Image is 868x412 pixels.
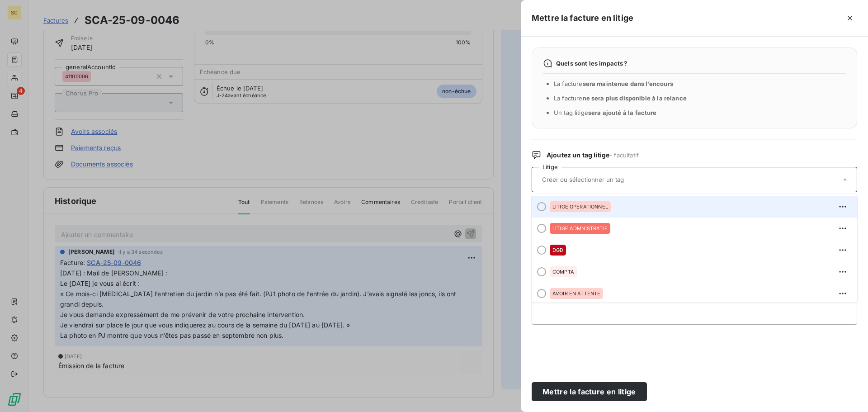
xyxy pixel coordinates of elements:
[552,226,608,231] span: LITIGE ADMNISTRATIF
[552,247,563,253] span: DGD
[552,291,600,296] span: AVOIR EN ATTENTE
[588,109,657,116] span: sera ajouté à la facture
[554,109,657,116] span: Un tag litige
[552,269,574,275] span: COMPTA
[556,60,627,67] span: Quels sont les impacts ?
[837,381,859,403] iframe: Intercom live chat
[554,95,687,102] span: La facture
[532,12,633,24] h5: Mettre la facture en litige
[583,95,687,102] span: ne sera plus disponible à la relance
[532,382,647,401] button: Mettre la facture en litige
[541,175,673,184] input: Créer ou sélectionner un tag
[554,80,673,87] span: La facture
[552,204,608,209] span: LITIGE OPERATIONNEL
[547,151,639,160] span: Ajoutez un tag litige
[583,80,673,87] span: sera maintenue dans l’encours
[609,152,639,159] span: - facultatif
